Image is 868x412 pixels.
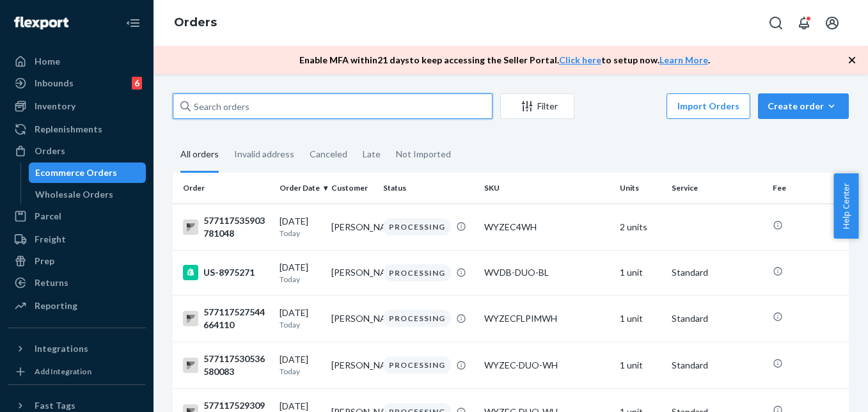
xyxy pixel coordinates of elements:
[383,264,451,281] div: PROCESSING
[183,214,269,240] div: 577117535903781048
[35,366,91,377] div: Add Integration
[280,261,321,285] div: [DATE]
[280,366,321,377] p: Today
[35,233,66,246] div: Freight
[14,17,68,29] img: Flexport logo
[35,100,75,113] div: Inventory
[791,10,817,36] button: Open notifications
[35,342,88,355] div: Integrations
[8,229,146,250] a: Freight
[396,138,451,171] div: Not Imported
[615,203,667,250] td: 2 units
[29,184,146,205] a: Wholesale Orders
[35,276,68,289] div: Returns
[500,93,574,119] button: Filter
[35,123,102,136] div: Replenishments
[183,353,269,378] div: 577117530536580083
[667,173,768,203] th: Service
[484,266,609,279] div: WVDB-DUO-BL
[768,173,849,203] th: Fee
[35,166,117,179] div: Ecommerce Orders
[326,295,378,342] td: [PERSON_NAME]
[659,54,708,65] a: Learn More
[280,306,321,330] div: [DATE]
[280,353,321,377] div: [DATE]
[174,15,217,29] a: Orders
[8,96,146,116] a: Inventory
[310,138,347,171] div: Canceled
[331,182,373,193] div: Customer
[667,93,750,119] button: Import Orders
[274,173,326,203] th: Order Date
[378,173,480,203] th: Status
[8,206,146,226] a: Parcel
[559,54,601,65] a: Click here
[35,55,60,68] div: Home
[8,273,146,293] a: Returns
[768,100,839,113] div: Create order
[299,54,710,67] p: Enable MFA within 21 days to keep accessing the Seller Portal. to setup now. .
[8,51,146,72] a: Home
[615,342,667,388] td: 1 unit
[8,119,146,139] a: Replenishments
[132,77,142,90] div: 6
[326,250,378,295] td: [PERSON_NAME]
[383,310,451,327] div: PROCESSING
[8,251,146,271] a: Prep
[484,312,609,325] div: WYZECFLPIMWH
[173,93,493,119] input: Search orders
[763,10,789,36] button: Open Search Box
[183,306,269,331] div: 577117527544664110
[383,218,451,235] div: PROCESSING
[173,173,274,203] th: Order
[35,399,75,412] div: Fast Tags
[833,173,858,239] button: Help Center
[280,215,321,239] div: [DATE]
[35,255,54,267] div: Prep
[615,295,667,342] td: 1 unit
[164,4,227,42] ol: breadcrumbs
[819,10,845,36] button: Open account menu
[280,274,321,285] p: Today
[234,138,294,171] div: Invalid address
[8,364,146,379] a: Add Integration
[8,296,146,316] a: Reporting
[183,265,269,280] div: US-8975271
[8,338,146,359] button: Integrations
[672,312,763,325] p: Standard
[35,188,113,201] div: Wholesale Orders
[35,145,65,157] div: Orders
[501,100,574,113] div: Filter
[758,93,849,119] button: Create order
[672,359,763,372] p: Standard
[672,266,763,279] p: Standard
[35,299,77,312] div: Reporting
[326,203,378,250] td: [PERSON_NAME]
[326,342,378,388] td: [PERSON_NAME]
[479,173,614,203] th: SKU
[484,221,609,234] div: WYZEC4WH
[383,356,451,374] div: PROCESSING
[8,141,146,161] a: Orders
[280,228,321,239] p: Today
[280,319,321,330] p: Today
[484,359,609,372] div: WYZEC-DUO-WH
[120,10,146,36] button: Close Navigation
[180,138,219,173] div: All orders
[35,210,61,223] div: Parcel
[35,77,74,90] div: Inbounds
[29,162,146,183] a: Ecommerce Orders
[363,138,381,171] div: Late
[8,73,146,93] a: Inbounds6
[615,250,667,295] td: 1 unit
[615,173,667,203] th: Units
